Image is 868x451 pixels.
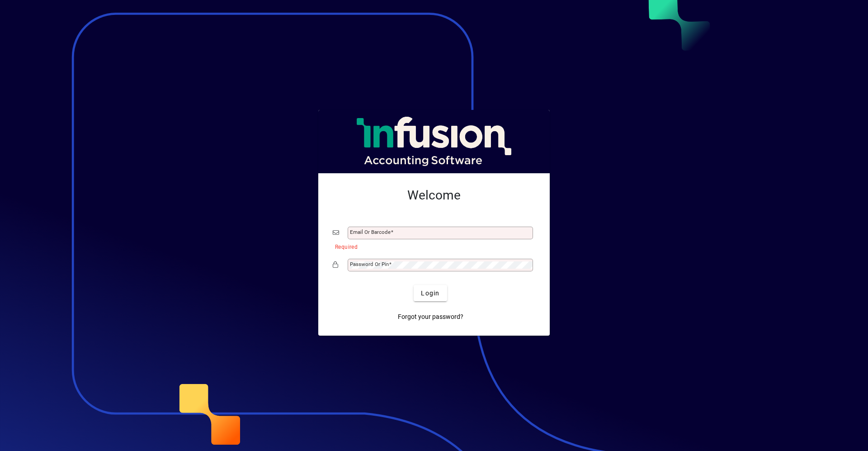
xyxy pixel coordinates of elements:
[421,289,439,298] span: Login
[350,229,391,235] mat-label: Email or Barcode
[335,242,528,251] mat-error: Required
[414,285,447,301] button: Login
[398,312,463,322] span: Forgot your password?
[394,309,467,325] a: Forgot your password?
[350,261,389,267] mat-label: Password or Pin
[333,188,535,203] h2: Welcome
